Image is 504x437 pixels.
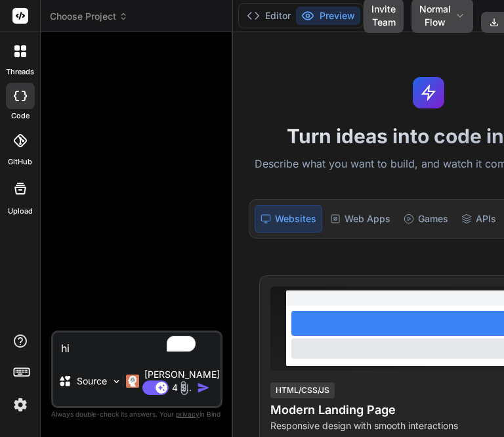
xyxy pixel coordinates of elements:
p: Always double-check its answers. Your in Bind [51,408,222,421]
p: [PERSON_NAME] 4 S.. [144,368,220,394]
textarea: To enrich screen reader interactions, please activate Accessibility in Grammarly extension settings [53,333,220,356]
label: code [11,110,30,122]
p: Source [77,375,107,388]
div: APIs [456,205,501,233]
img: settings [9,394,31,416]
img: icon [197,381,210,394]
img: Pick Models [111,376,122,387]
label: GitHub [8,156,32,168]
button: Editor [241,7,296,25]
div: Web Apps [325,205,396,233]
div: Games [398,205,453,233]
label: Upload [8,206,33,217]
label: threads [6,66,34,78]
button: Preview [296,7,360,25]
span: Choose Project [50,10,128,23]
div: HTML/CSS/JS [270,382,335,398]
div: Websites [255,205,322,233]
span: privacy [176,410,199,418]
span: Normal Flow [419,3,451,29]
img: attachment [177,380,192,396]
img: Claude 4 Sonnet [126,375,139,388]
